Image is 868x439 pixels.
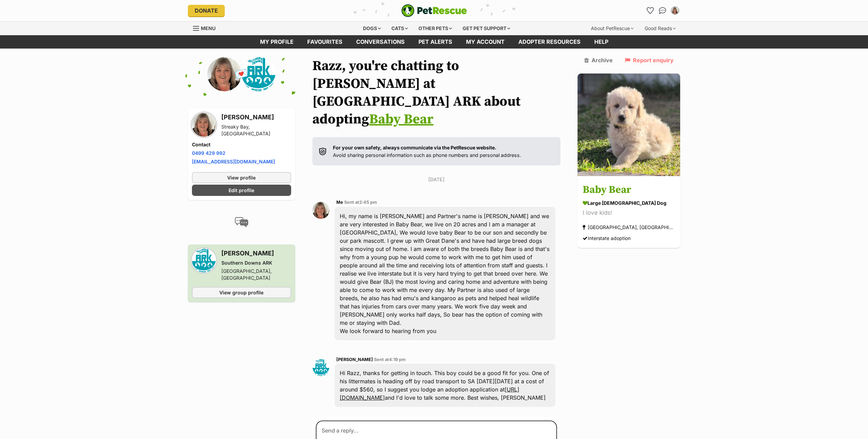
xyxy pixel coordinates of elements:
p: Avoid sharing personal information such as phone numbers and personal address. [333,144,521,159]
div: large [DEMOGRAPHIC_DATA] Dog [583,199,675,207]
h1: Razz, you're chatting to [PERSON_NAME] at [GEOGRAPHIC_DATA] ARK about adopting [312,57,561,128]
a: Edit profile [192,185,291,196]
div: [GEOGRAPHIC_DATA], [GEOGRAPHIC_DATA] [583,223,675,232]
img: Southern Downs ARK profile pic [242,57,276,91]
img: Razz Jones profile pic [207,57,242,91]
div: Southern Downs ARK [221,260,291,266]
h4: Contact [192,141,291,148]
span: View group profile [219,289,263,296]
span: 2:45 pm [359,200,377,205]
span: Sent at [344,200,377,205]
img: Razz Jones profile pic [192,113,216,137]
a: Donate [188,5,225,16]
div: Hi Razz, thanks for getting in touch. This boy could be a good fit for you. One of his littermate... [335,364,556,407]
span: View profile [227,174,256,181]
div: Hi, my name is [PERSON_NAME] and Partner's name is [PERSON_NAME] and we are very interested in Ba... [335,207,556,340]
div: Get pet support [458,22,515,35]
a: PetRescue [401,4,467,17]
div: Streaky Bay, [GEOGRAPHIC_DATA] [221,123,291,137]
a: View group profile [192,287,291,298]
a: View profile [192,172,291,183]
a: Report enquiry [625,57,674,63]
a: 0499 429 992 [192,150,225,156]
p: [DATE] [312,176,561,183]
a: Baby Bear [369,111,433,128]
ul: Account quick links [645,5,681,16]
img: Kathleen Keefe profile pic [312,359,329,376]
a: Archive [584,57,613,63]
button: My account [670,5,681,16]
div: Dogs [358,22,386,35]
img: chat-41dd97257d64d25036548639549fe6c8038ab92f7586957e7f3b1b290dea8141.svg [659,7,666,14]
h3: [PERSON_NAME] [221,249,291,258]
div: I love kids! [583,208,675,217]
img: conversation-icon-4a6f8262b818ee0b60e3300018af0b2d0b884aa5de6e9bcb8d3d4eeb1a70a7c4.svg [235,217,248,227]
span: 4:19 pm [389,357,406,362]
div: Other pets [414,22,457,35]
a: Baby Bear large [DEMOGRAPHIC_DATA] Dog I love kids! [GEOGRAPHIC_DATA], [GEOGRAPHIC_DATA] Intersta... [578,177,680,248]
a: Conversations [657,5,668,16]
div: About PetRescue [586,22,638,35]
strong: For your own safety, always communicate via the PetRescue website. [333,145,496,150]
img: Razz Jones profile pic [312,202,329,219]
a: Favourites [645,5,656,16]
span: Edit profile [229,187,254,194]
h3: [PERSON_NAME] [221,112,291,122]
a: Favourites [300,35,349,49]
a: Adopter resources [511,35,587,49]
a: Help [587,35,615,49]
div: Good Reads [640,22,681,35]
div: Interstate adoption [583,234,631,243]
a: Pet alerts [412,35,459,49]
a: Menu [193,22,220,34]
img: Baby Bear [578,74,680,176]
a: My account [459,35,511,49]
div: [GEOGRAPHIC_DATA], [GEOGRAPHIC_DATA] [221,268,291,281]
img: Razz Jones profile pic [672,7,678,14]
span: Me [336,200,343,205]
img: Southern Downs ARK profile pic [192,249,216,272]
span: Menu [201,25,216,31]
div: Cats [387,22,413,35]
h3: Baby Bear [583,182,675,198]
a: [EMAIL_ADDRESS][DOMAIN_NAME] [192,159,275,164]
img: logo-e224e6f780fb5917bec1dbf3a21bbac754714ae5b6737aabdf751b685950b380.svg [401,4,467,17]
span: Sent at [374,357,406,362]
span: 💌 [234,67,249,81]
a: conversations [349,35,412,49]
a: My profile [253,35,300,49]
span: [PERSON_NAME] [336,357,373,362]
